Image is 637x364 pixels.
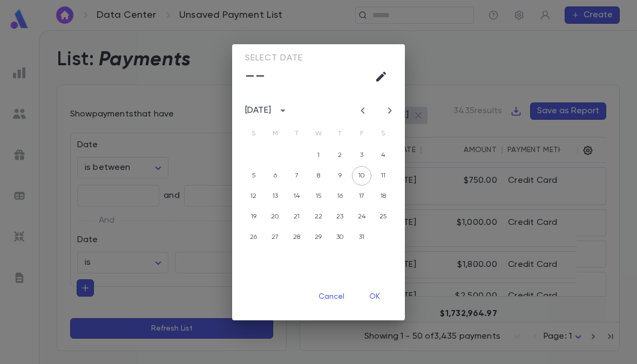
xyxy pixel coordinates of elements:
[310,287,353,307] button: Cancel
[352,228,371,247] button: 31
[330,187,350,206] button: 16
[274,102,292,119] button: calendar view is open, switch to year view
[266,187,285,206] button: 13
[245,105,271,116] div: [DATE]
[357,287,392,307] button: OK
[374,207,393,226] button: 25
[245,53,303,64] span: Select date
[374,187,393,206] button: 18
[352,123,371,145] span: Friday
[244,123,263,145] span: Sunday
[309,187,328,206] button: 15
[330,228,350,247] button: 30
[352,187,371,206] button: 17
[287,166,307,186] button: 7
[309,123,328,145] span: Wednesday
[309,228,328,247] button: 29
[374,146,393,165] button: 4
[309,207,328,226] button: 22
[287,228,307,247] button: 28
[352,146,371,165] button: 3
[245,67,265,85] h4: ––
[330,123,350,145] span: Thursday
[352,166,371,186] button: 10
[287,187,307,206] button: 14
[309,166,328,186] button: 8
[354,102,371,119] button: Previous month
[287,123,307,145] span: Tuesday
[381,102,398,119] button: Next month
[374,166,393,186] button: 11
[244,207,263,226] button: 19
[330,207,350,226] button: 23
[244,187,263,206] button: 12
[266,166,285,186] button: 6
[370,66,392,87] button: calendar view is open, go to text input view
[244,166,263,186] button: 5
[352,207,371,226] button: 24
[287,207,307,226] button: 21
[266,228,285,247] button: 27
[309,146,328,165] button: 1
[330,166,350,186] button: 9
[330,146,350,165] button: 2
[266,123,285,145] span: Monday
[266,207,285,226] button: 20
[374,123,393,145] span: Saturday
[244,228,263,247] button: 26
